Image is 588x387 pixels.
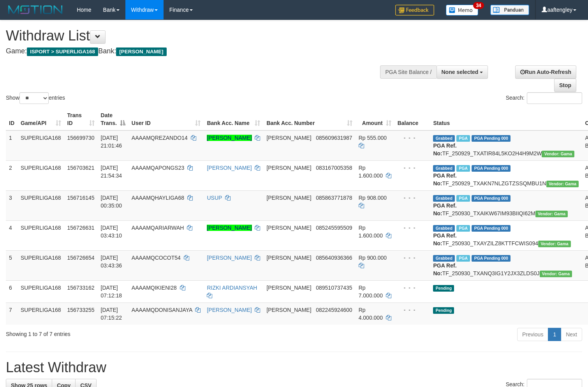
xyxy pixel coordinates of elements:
td: TF_250930_TXAYZILZ8KTTFCWIS094 [430,220,582,250]
span: [PERSON_NAME] [116,47,166,56]
span: AAAAMQHAYLIGA68 [132,195,184,201]
span: [DATE] 00:35:00 [101,195,122,209]
span: AAAAMQARIARWAH [132,225,184,231]
span: Copy 083167005358 to clipboard [316,165,352,171]
span: [PERSON_NAME] [266,285,311,291]
span: Rp 1.600.000 [359,225,383,239]
span: Vendor URL: https://trx31.1velocity.biz [538,241,571,247]
img: MOTION_logo.png [6,4,65,16]
td: SUPERLIGA168 [18,190,64,220]
span: AAAAMQAPONGS23 [132,165,184,171]
a: [PERSON_NAME] [207,255,252,261]
td: SUPERLIGA168 [18,130,64,161]
span: Grabbed [433,135,455,142]
th: Amount: activate to sort column ascending [356,108,394,130]
th: ID [6,108,18,130]
img: Feedback.jpg [395,5,434,16]
td: TF_250930_TXAIKW67IM93BIIQI62M [430,190,582,220]
span: Grabbed [433,225,455,232]
span: None selected [442,69,479,75]
span: [PERSON_NAME] [266,225,311,231]
a: [PERSON_NAME] [207,165,252,171]
td: 1 [6,130,18,161]
td: TF_250930_TXANQ3IG1Y2JX3ZLDS0J [430,250,582,280]
div: Showing 1 to 7 of 7 entries [6,327,239,338]
span: Pending [433,307,454,314]
h1: Latest Withdraw [6,360,582,375]
span: [DATE] 21:01:46 [101,135,122,149]
span: Marked by aafchhiseyha [456,225,470,232]
span: [DATE] 03:43:36 [101,255,122,269]
span: 156703621 [67,165,95,171]
th: Game/API: activate to sort column ascending [18,108,64,130]
span: PGA Pending [472,255,511,262]
span: Vendor URL: https://trx31.1velocity.biz [542,151,574,157]
span: 156733255 [67,307,95,313]
td: SUPERLIGA168 [18,280,64,303]
td: 7 [6,303,18,325]
span: AAAAMQDONISANJAYA [132,307,192,313]
a: Previous [517,328,548,341]
span: [DATE] 07:15:22 [101,307,122,321]
a: 1 [548,328,561,341]
span: Vendor URL: https://trx31.1velocity.biz [546,181,579,187]
div: - - - [398,306,427,314]
b: PGA Ref. No: [433,262,456,276]
span: [PERSON_NAME] [266,165,311,171]
a: Stop [554,79,576,92]
td: TF_250929_TXAKN7NLZGTZSSQMBU1N [430,160,582,190]
h1: Withdraw List [6,28,384,44]
span: 156726631 [67,225,95,231]
label: Show entries [6,92,65,104]
span: [PERSON_NAME] [266,307,311,313]
th: Status [430,108,582,130]
span: Copy 085609631987 to clipboard [316,135,352,141]
div: - - - [398,284,427,292]
span: Rp 7.000.000 [359,285,383,299]
span: Marked by aafchhiseyha [456,165,470,172]
td: 6 [6,280,18,303]
span: Copy 085245595509 to clipboard [316,225,352,231]
td: TF_250929_TXATIR84L5KO2H4H9M2W [430,130,582,161]
a: RIZKI ARDIANSYAH [207,285,257,291]
label: Search: [506,92,582,104]
th: Bank Acc. Number: activate to sort column ascending [263,108,355,130]
span: [PERSON_NAME] [266,135,311,141]
span: ISPORT > SUPERLIGA168 [27,47,98,56]
span: 156699730 [67,135,95,141]
span: 156726654 [67,255,95,261]
span: Copy 089510737435 to clipboard [316,285,352,291]
th: Date Trans.: activate to sort column descending [98,108,129,130]
span: Copy 085863771878 to clipboard [316,195,352,201]
span: AAAAMQIKIENI28 [132,285,177,291]
span: [DATE] 21:54:34 [101,165,122,179]
span: Rp 900.000 [359,255,387,261]
td: SUPERLIGA168 [18,160,64,190]
th: User ID: activate to sort column ascending [129,108,204,130]
td: 5 [6,250,18,280]
span: Grabbed [433,165,455,172]
img: Button%20Memo.svg [446,5,479,16]
span: Vendor URL: https://trx31.1velocity.biz [540,271,572,277]
a: Run Auto-Refresh [515,65,576,79]
span: Grabbed [433,195,455,202]
img: panduan.png [490,5,529,15]
span: Copy 082245924600 to clipboard [316,307,352,313]
div: - - - [398,134,427,142]
th: Trans ID: activate to sort column ascending [64,108,98,130]
select: Showentries [19,92,49,104]
a: [PERSON_NAME] [207,307,252,313]
div: - - - [398,164,427,172]
span: [PERSON_NAME] [266,195,311,201]
span: AAAAMQREZANDO14 [132,135,188,141]
span: Grabbed [433,255,455,262]
a: Next [561,328,582,341]
span: PGA Pending [472,195,511,202]
a: [PERSON_NAME] [207,225,252,231]
span: [PERSON_NAME] [266,255,311,261]
span: Rp 908.000 [359,195,387,201]
span: Rp 4.000.000 [359,307,383,321]
span: Rp 1.600.000 [359,165,383,179]
span: Pending [433,285,454,292]
td: 4 [6,220,18,250]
